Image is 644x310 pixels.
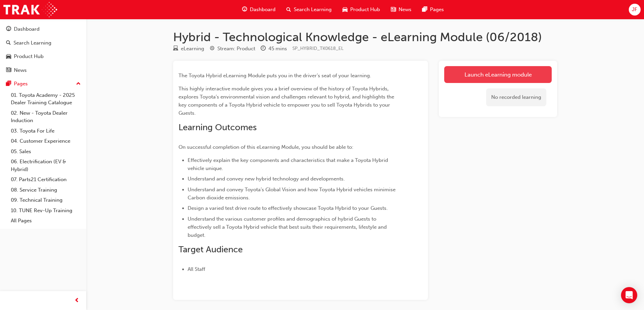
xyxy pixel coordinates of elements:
h1: Hybrid - Technological Knowledge - eLearning Module (06/2018) [173,30,557,45]
button: DashboardSearch LearningProduct HubNews [3,22,84,78]
button: Pages [3,78,84,90]
span: prev-icon [74,297,79,305]
div: Type [173,45,204,53]
span: Learning Outcomes [178,122,257,133]
span: On successful completion of this eLearning Module, you should be able to: [178,144,353,150]
div: Duration [261,45,287,53]
span: Search Learning [294,6,332,13]
span: car-icon [342,5,348,14]
div: Pages [14,80,28,88]
span: The Toyota Hybrid eLearning Module puts you in the driver’s seat of your learning. [178,73,371,79]
span: News [399,6,411,13]
span: news-icon [391,5,396,14]
span: up-icon [76,80,81,88]
a: Product Hub [3,50,84,63]
span: pages-icon [6,81,11,87]
span: Design a varied test drive route to effectively showcase Toyota Hybrid to your Guests. [188,205,388,211]
div: No recorded learning [486,88,546,106]
span: Effectively explain the key components and characteristics that make a Toyota Hybrid vehicle unique. [188,157,389,171]
span: Dashboard [250,6,276,13]
div: News [14,66,27,74]
div: Product Hub [14,53,44,60]
a: 10. TUNE Rev-Up Training [8,205,84,216]
div: Stream: Product [217,45,255,53]
span: news-icon [6,67,11,74]
a: Launch eLearning module [444,66,552,83]
a: Search Learning [3,37,84,49]
span: learningResourceType_ELEARNING-icon [173,46,178,52]
a: 04. Customer Experience [8,136,84,146]
a: news-iconNews [385,3,417,17]
span: Understand and convey new hybrid technology and developments. [188,176,345,182]
span: Pages [430,6,444,13]
a: search-iconSearch Learning [281,3,337,17]
div: 45 mins [268,45,287,53]
a: car-iconProduct Hub [337,3,385,17]
span: All Staff [188,266,205,272]
span: JF [632,6,637,13]
span: pages-icon [422,5,427,14]
a: 07. Parts21 Certification [8,174,84,185]
a: Dashboard [3,23,84,35]
span: Understand the various customer profiles and demographics of hybrid Guests to effectively sell a ... [188,216,388,238]
a: All Pages [8,216,84,226]
div: Dashboard [14,25,40,33]
button: JF [629,4,641,16]
a: 01. Toyota Academy - 2025 Dealer Training Catalogue [8,90,84,108]
span: Target Audience [178,244,243,255]
div: Search Learning [14,39,51,47]
span: search-icon [6,40,11,46]
span: Product Hub [350,6,380,13]
a: News [3,64,84,77]
span: search-icon [286,5,291,14]
span: target-icon [210,46,215,52]
a: 02. New - Toyota Dealer Induction [8,108,84,126]
a: 03. Toyota For Life [8,126,84,136]
span: guage-icon [242,5,247,14]
span: clock-icon [261,46,266,52]
span: This highly interactive module gives you a brief overview of the history of Toyota Hybrids, explo... [178,86,396,116]
div: Stream [210,45,255,53]
a: pages-iconPages [417,3,449,17]
span: guage-icon [6,26,11,32]
a: 08. Service Training [8,185,84,195]
span: car-icon [6,54,11,60]
a: guage-iconDashboard [237,3,281,17]
span: Understand and convey Toyota’s Global Vision and how Toyota Hybrid vehicles minimise Carbon dioxi... [188,187,397,201]
div: Open Intercom Messenger [621,287,637,303]
img: Trak [3,2,57,17]
a: 06. Electrification (EV & Hybrid) [8,157,84,174]
a: 09. Technical Training [8,195,84,205]
span: Learning resource code [292,46,343,51]
a: 05. Sales [8,146,84,157]
div: eLearning [181,45,204,53]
